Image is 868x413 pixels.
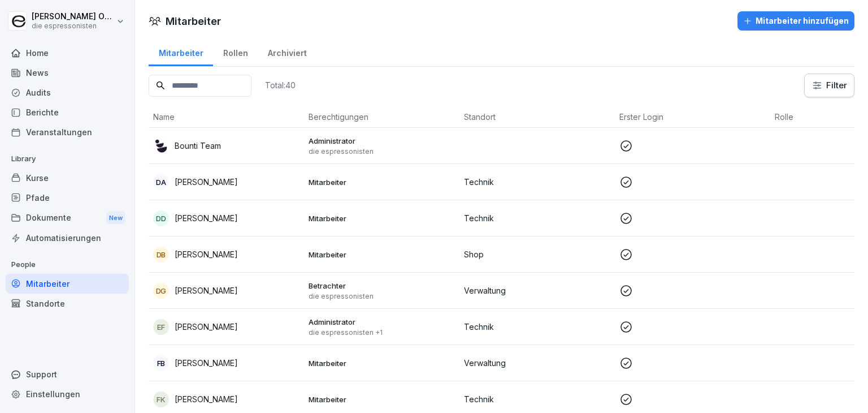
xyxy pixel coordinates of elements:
button: Mitarbeiter hinzufügen [737,11,854,31]
p: Technik [464,212,610,224]
a: Mitarbeiter [6,274,129,294]
a: News [6,63,129,83]
button: Filter [805,74,854,97]
p: Administrator [309,136,455,146]
p: Bounti Team [175,140,221,152]
a: Kurse [6,168,129,188]
a: Pfade [6,188,129,208]
a: Home [6,43,129,63]
p: [PERSON_NAME] [175,212,238,224]
div: Mitarbeiter hinzufügen [743,15,849,27]
p: Total: 40 [265,80,296,91]
th: Standort [459,106,615,128]
div: New [106,212,125,225]
a: Archiviert [258,37,316,66]
p: Mitarbeiter [309,177,455,187]
p: Technik [464,393,610,405]
th: Erster Login [615,106,770,128]
a: Berichte [6,102,129,122]
div: FK [153,392,169,407]
a: Audits [6,83,129,102]
p: Betrachter [309,281,455,291]
p: die espressonisten [32,22,114,30]
p: Library [6,150,129,168]
p: Technik [464,176,610,188]
p: die espressonisten [309,147,455,156]
p: [PERSON_NAME] [175,285,238,296]
p: [PERSON_NAME] [175,321,238,333]
th: Name [149,106,304,128]
p: [PERSON_NAME] [175,248,238,260]
p: Mitarbeiter [309,358,455,368]
a: Einstellungen [6,384,129,404]
img: nz8auxwclcgahzcei3ah3426.png [153,138,169,154]
p: [PERSON_NAME] [175,176,238,188]
div: DA [153,174,169,190]
p: [PERSON_NAME] [175,357,238,369]
a: Standorte [6,294,129,313]
p: [PERSON_NAME] [175,393,238,405]
p: People [6,256,129,274]
div: DD [153,210,169,226]
p: die espressonisten +1 [309,328,455,337]
div: FB [153,355,169,371]
p: Verwaltung [464,357,610,369]
th: Berechtigungen [304,106,459,128]
p: Administrator [309,317,455,327]
p: Verwaltung [464,285,610,296]
a: Rollen [213,37,258,66]
h1: Mitarbeiter [166,14,221,29]
p: Shop [464,248,610,260]
div: Support [6,364,129,384]
a: DokumenteNew [6,208,129,229]
p: Mitarbeiter [309,394,455,405]
p: die espressonisten [309,292,455,301]
div: DG [153,283,169,299]
p: Mitarbeiter [309,213,455,223]
a: Mitarbeiter [149,37,213,66]
div: Filter [811,80,847,91]
a: Automatisierungen [6,228,129,248]
div: DB [153,247,169,263]
div: EF [153,319,169,335]
p: Mitarbeiter [309,249,455,260]
a: Veranstaltungen [6,122,129,142]
p: Technik [464,321,610,333]
div: Dokumente [6,208,129,229]
p: [PERSON_NAME] Ordon [32,12,114,21]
